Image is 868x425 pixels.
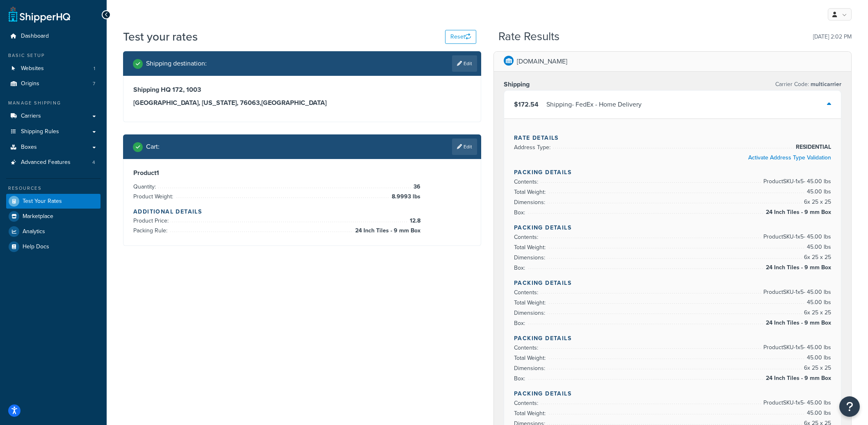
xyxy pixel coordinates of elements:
[6,29,101,44] a: Dashboard
[133,192,175,201] span: Product Weight:
[6,239,101,254] a: Help Docs
[517,56,567,67] p: [DOMAIN_NAME]
[546,99,642,110] div: Shipping - FedEx - Home Delivery
[21,33,49,40] span: Dashboard
[23,213,53,220] span: Marketplace
[408,216,420,226] span: 12.8
[514,134,831,142] h4: Rate Details
[514,288,540,297] span: Contents:
[23,198,62,205] span: Test Your Rates
[514,409,548,418] span: Total Weight:
[514,264,527,272] span: Box:
[764,373,831,383] span: 24 Inch Tiles - 9 mm Box
[93,80,95,87] span: 7
[514,343,540,352] span: Contents:
[23,243,49,250] span: Help Docs
[761,343,831,352] span: Product SKU-1 x 5 - 45.00 lbs
[6,61,101,76] a: Websites1
[839,396,860,417] button: Open Resource Center
[390,192,420,202] span: 8.9993 lbs
[514,354,548,362] span: Total Weight:
[6,155,101,170] a: Advanced Features4
[802,363,831,373] span: 6 x 25 x 25
[514,100,539,109] span: $172.54
[6,109,101,124] a: Carriers
[21,128,59,135] span: Shipping Rules
[6,209,101,224] a: Marketplace
[764,207,831,217] span: 24 Inch Tiles - 9 mm Box
[514,223,831,232] h4: Packing Details
[6,61,101,76] li: Websites
[514,374,527,383] span: Box:
[809,80,841,89] span: multicarrier
[805,187,831,197] span: 45.00 lbs
[6,185,101,192] div: Resources
[6,124,101,139] li: Shipping Rules
[775,79,841,90] p: Carrier Code:
[146,143,160,150] h2: Cart :
[133,207,471,216] h4: Additional Details
[92,159,95,166] span: 4
[411,182,420,192] span: 36
[6,52,101,59] div: Basic Setup
[802,308,831,318] span: 6 x 25 x 25
[452,139,477,155] a: Edit
[805,242,831,252] span: 45.00 lbs
[6,100,101,107] div: Manage Shipping
[761,287,831,297] span: Product SKU-1 x 5 - 45.00 lbs
[23,228,45,235] span: Analytics
[802,197,831,207] span: 6 x 25 x 25
[805,408,831,418] span: 45.00 lbs
[146,60,207,67] h2: Shipping destination :
[764,263,831,273] span: 24 Inch Tiles - 9 mm Box
[514,243,548,252] span: Total Weight:
[133,86,471,94] h3: Shipping HQ 172, 1003
[813,31,852,43] p: [DATE] 2:02 PM
[764,318,831,328] span: 24 Inch Tiles - 9 mm Box
[514,364,547,373] span: Dimensions:
[748,153,831,162] a: Activate Address Type Validation
[133,99,471,107] h3: [GEOGRAPHIC_DATA], [US_STATE], 76063 , [GEOGRAPHIC_DATA]
[514,177,540,186] span: Contents:
[133,182,158,191] span: Quantity:
[514,298,548,307] span: Total Weight:
[6,224,101,239] a: Analytics
[133,169,471,177] h3: Product 1
[805,353,831,363] span: 45.00 lbs
[514,389,831,398] h4: Packing Details
[514,168,831,177] h4: Packing Details
[514,309,547,317] span: Dimensions:
[514,279,831,287] h4: Packing Details
[514,188,548,196] span: Total Weight:
[21,113,41,120] span: Carriers
[21,144,37,151] span: Boxes
[514,208,527,217] span: Box:
[514,253,547,262] span: Dimensions:
[6,194,101,209] a: Test Your Rates
[6,155,101,170] li: Advanced Features
[802,252,831,262] span: 6 x 25 x 25
[452,55,477,72] a: Edit
[123,29,198,45] h1: Test your rates
[21,159,71,166] span: Advanced Features
[514,233,540,241] span: Contents:
[133,216,171,225] span: Product Price:
[21,65,44,72] span: Websites
[514,198,547,207] span: Dimensions:
[6,76,101,91] li: Origins
[514,143,553,152] span: Address Type:
[133,226,169,235] span: Packing Rule:
[761,232,831,242] span: Product SKU-1 x 5 - 45.00 lbs
[761,177,831,186] span: Product SKU-1 x 5 - 45.00 lbs
[794,142,831,152] span: RESIDENTIAL
[514,334,831,343] h4: Packing Details
[6,76,101,91] a: Origins7
[6,140,101,155] a: Boxes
